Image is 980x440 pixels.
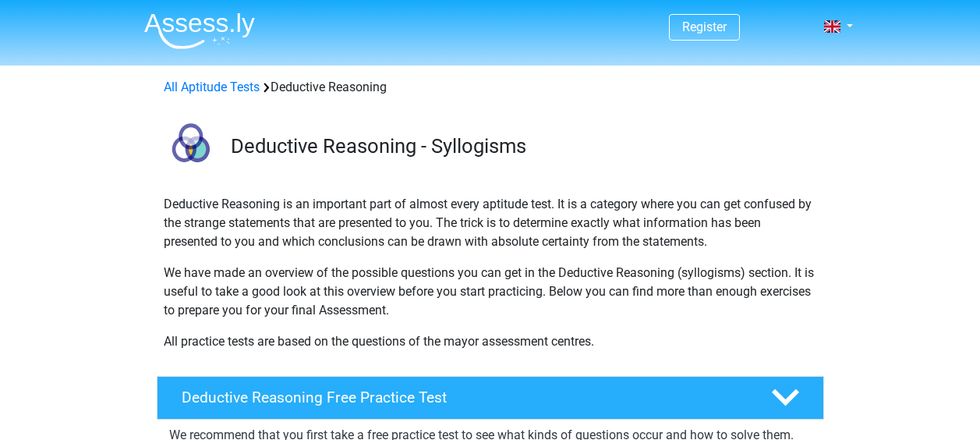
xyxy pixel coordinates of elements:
h3: Deductive Reasoning - Syllogisms [231,134,812,158]
img: deductive reasoning [157,115,224,182]
img: Assessly [144,12,255,49]
p: Deductive Reasoning is an important part of almost every aptitude test. It is a category where yo... [164,195,817,251]
a: Deductive Reasoning Free Practice Test [150,376,830,420]
p: We have made an overview of the possible questions you can get in the Deductive Reasoning (syllog... [164,264,817,320]
div: Deductive Reasoning [157,78,823,97]
a: All Aptitude Tests [164,80,260,94]
p: All practice tests are based on the questions of the mayor assessment centres. [164,332,817,351]
a: Register [682,20,727,34]
h4: Deductive Reasoning Free Practice Test [182,389,746,406]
